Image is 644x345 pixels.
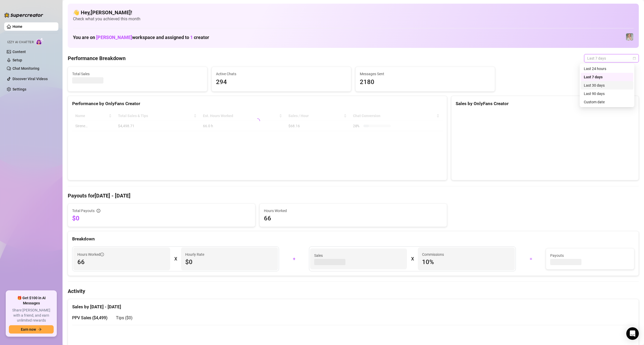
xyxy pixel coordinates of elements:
[72,71,203,77] span: Total Sales
[9,308,54,323] span: Share [PERSON_NAME] with a friend, and earn unlimited rewards
[72,100,443,107] div: Performance by OnlyFans Creator
[422,258,511,266] span: 10 %
[584,82,630,88] div: Last 30 days
[9,325,54,334] button: Earn nowarrow-right
[174,255,177,263] div: X
[584,91,630,97] div: Last 90 days
[422,252,444,257] article: Commissions
[96,35,132,40] span: [PERSON_NAME]
[7,40,34,45] span: Izzy AI Chatter
[314,253,403,258] span: Sales
[411,255,414,263] div: X
[13,87,26,91] a: Settings
[190,35,193,40] span: 1
[13,50,26,54] a: Content
[360,77,491,87] span: 2180
[73,35,209,40] h1: You are on workspace and assigned to creator
[550,253,630,258] span: Payouts
[216,77,347,87] span: 294
[68,192,639,199] h4: Payouts for [DATE] - [DATE]
[360,71,491,77] span: Messages Sent
[456,100,634,107] div: Sales by OnlyFans Creator
[216,71,347,77] span: Active Chats
[626,327,639,340] div: Open Intercom Messenger
[581,90,633,98] div: Last 90 days
[255,118,260,124] span: loading
[282,255,306,263] div: +
[72,235,634,242] div: Breakdown
[581,81,633,90] div: Last 30 days
[116,315,133,320] span: Tips ( $0 )
[97,209,100,213] span: info-circle
[581,65,633,73] div: Last 24 hours
[519,255,543,263] div: =
[587,54,636,62] span: Last 7 days
[21,327,36,331] span: Earn now
[77,258,166,266] span: 66
[13,77,48,81] a: Discover Viral Videos
[584,99,630,105] div: Custom date
[264,214,443,222] span: 66
[73,16,634,22] span: Check what you achieved this month
[264,208,443,214] span: Hours Worked
[36,38,44,45] img: AI Chatter
[581,73,633,81] div: Last 7 days
[72,299,634,310] div: Sales by [DATE] - [DATE]
[72,208,95,214] span: Total Payouts
[9,296,54,306] span: 🎁 Get $100 in AI Messages
[72,214,251,222] span: $0
[13,24,22,29] a: Home
[185,258,274,266] span: $0
[13,66,39,71] a: Chat Monitoring
[626,33,633,41] img: Sirene
[68,55,126,62] h4: Performance Breakdown
[581,98,633,106] div: Custom date
[68,287,639,295] h4: Activity
[633,57,636,60] span: calendar
[584,74,630,80] div: Last 7 days
[584,66,630,72] div: Last 24 hours
[72,315,108,320] span: PPV Sales ( $4,499 )
[13,58,22,62] a: Setup
[77,252,104,257] span: Hours Worked
[100,253,104,256] span: info-circle
[185,252,204,257] article: Hourly Rate
[73,9,634,16] h4: 👋 Hey, [PERSON_NAME] !
[38,328,42,331] span: arrow-right
[4,12,43,18] img: logo-BBDzfeDw.svg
